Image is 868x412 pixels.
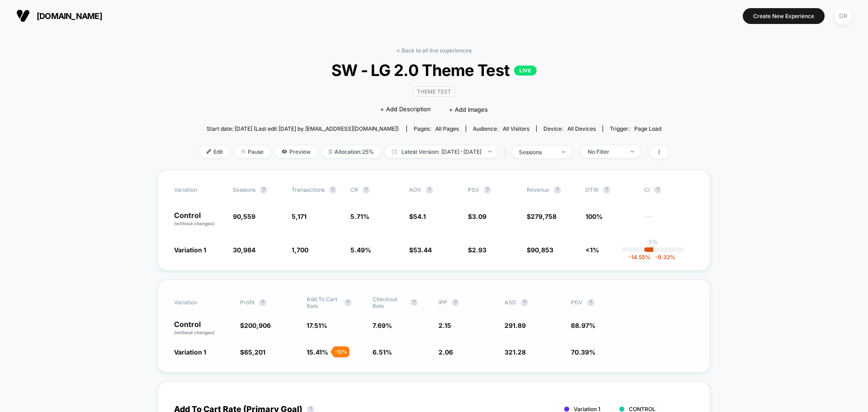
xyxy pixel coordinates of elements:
[385,146,498,158] span: Latest Version: [DATE] - [DATE]
[16,9,30,23] img: Visually logo
[380,105,431,114] span: + Add Description
[439,322,451,329] span: 2.15
[503,146,512,159] span: |
[439,348,453,356] span: 2.06
[472,246,486,254] span: 2.93
[200,146,230,158] span: Edit
[207,125,399,132] span: Start date: [DATE] (Last edit [DATE] by [EMAIL_ADDRESS][DOMAIN_NAME])
[571,348,595,356] span: 70.39 %
[505,348,526,356] span: 321.28
[260,186,267,194] button: ?
[473,125,529,132] div: Audience:
[292,186,325,193] span: Transactions
[554,186,561,194] button: ?
[396,47,472,54] a: < Back to all live experiences
[332,346,349,357] div: - 12 %
[174,296,224,309] span: Variation
[307,296,340,309] span: Add To Cart Rate
[174,186,224,194] span: Variation
[503,125,529,132] span: All Visitors
[585,186,635,194] span: OTW
[634,125,661,132] span: Page Load
[743,8,825,24] button: Create New Experience
[654,186,661,194] button: ?
[585,213,603,220] span: 100%
[350,186,358,193] span: CR
[329,149,332,154] img: rebalance
[244,322,271,329] span: 200,906
[414,125,459,132] div: Pages:
[409,213,426,220] span: $
[413,213,426,220] span: 54.1
[571,322,595,329] span: 68.97 %
[652,245,654,252] p: |
[413,246,432,254] span: 53.44
[521,299,528,306] button: ?
[488,151,491,152] img: end
[435,125,459,132] span: all pages
[37,11,102,21] span: [DOMAIN_NAME]
[831,7,854,25] button: GR
[307,348,328,356] span: 15.41 %
[174,348,206,356] span: Variation 1
[449,106,488,113] span: + Add Images
[567,125,596,132] span: all devices
[603,186,610,194] button: ?
[644,214,694,227] span: ---
[644,186,694,194] span: CI
[233,186,255,193] span: Sessions
[373,296,406,309] span: Checkout Rate
[587,299,594,306] button: ?
[439,299,447,306] span: IPP
[571,299,583,306] span: PDV
[536,125,603,132] span: Device:
[240,299,255,306] span: Profit
[514,66,537,76] p: LIVE
[409,246,432,254] span: $
[410,299,418,306] button: ?
[562,151,565,153] img: end
[426,186,433,194] button: ?
[244,348,265,356] span: 65,201
[588,148,624,155] div: No Filter
[373,322,392,329] span: 7.69 %
[649,238,658,245] p: 0%
[233,213,255,220] span: 90,559
[527,213,557,220] span: $
[363,186,370,194] button: ?
[14,9,105,23] button: [DOMAIN_NAME]
[472,213,486,220] span: 3.09
[834,7,852,25] div: GR
[322,146,381,158] span: Allocation: 25%
[392,149,397,154] img: calendar
[452,299,459,306] button: ?
[240,348,265,356] span: $
[174,221,215,226] span: (without changes)
[519,149,555,156] div: sessions
[223,61,645,80] span: SW - LG 2.0 Theme Test
[292,246,308,254] span: 1,700
[468,213,486,220] span: $
[531,246,553,254] span: 90,853
[631,151,634,152] img: end
[174,330,215,335] span: (without changes)
[468,186,479,193] span: PSV
[307,322,327,329] span: 17.51 %
[350,213,369,220] span: 5.71 %
[275,146,317,158] span: Preview
[484,186,491,194] button: ?
[468,246,486,254] span: $
[585,246,599,254] span: <1%
[259,299,266,306] button: ?
[531,213,557,220] span: 279,758
[174,246,206,254] span: Variation 1
[505,322,526,329] span: 291.89
[174,321,231,336] p: Control
[505,299,516,306] span: ASD
[292,213,307,220] span: 5,171
[234,146,270,158] span: Pause
[344,299,352,306] button: ?
[527,246,553,254] span: $
[207,149,211,154] img: edit
[174,212,224,227] p: Control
